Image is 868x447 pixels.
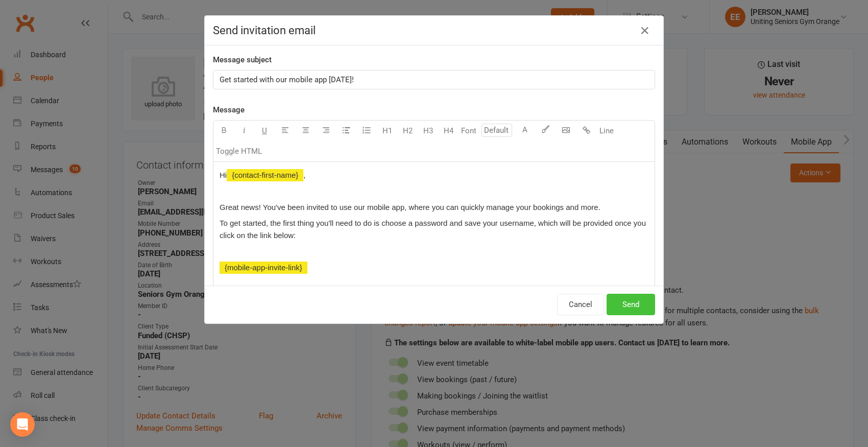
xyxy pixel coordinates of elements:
label: Message subject [213,54,272,66]
button: Cancel [557,294,604,315]
button: Send [607,294,655,315]
button: Close [637,22,653,39]
label: Message [213,104,245,116]
button: Line [596,121,617,141]
input: Default [481,124,512,137]
span: U [262,126,267,135]
button: H2 [397,121,418,141]
button: H4 [438,121,459,141]
span: Get started with our mobile app [DATE]! [220,75,354,84]
span: , [303,171,305,179]
button: H1 [377,121,397,141]
span: Hi [220,171,227,179]
button: Font [459,121,479,141]
button: A [515,121,535,141]
h4: Send invitation email [213,24,655,37]
button: Toggle HTML [213,141,264,161]
span: Great news! You've been invited to use our mobile app, where you can quickly manage your bookings... [220,203,600,211]
button: H3 [418,121,438,141]
div: Open Intercom Messenger [10,412,35,437]
span: To get started, the first thing you'll need to do is choose a password and save your username, wh... [220,219,648,240]
button: U [254,121,275,141]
